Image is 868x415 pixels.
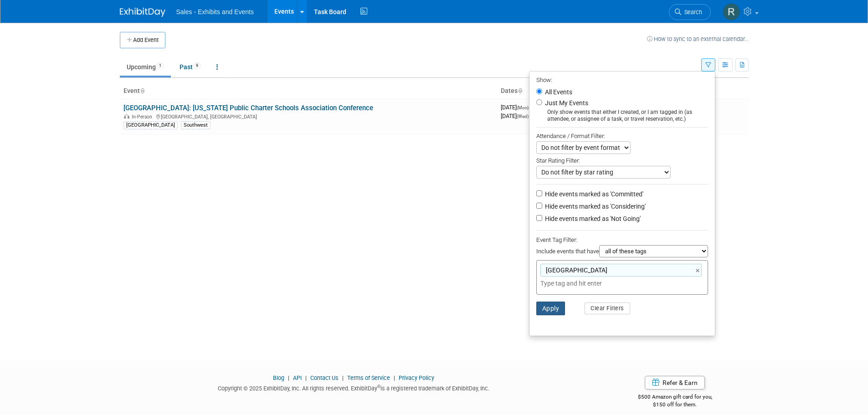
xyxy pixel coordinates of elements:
div: Show: [536,74,708,85]
div: Only show events that either I created, or I am tagged in (as attendee, or assignee of a task, or... [536,109,708,123]
a: Sort by Start Date [518,87,522,94]
div: Event Tag Filter: [536,235,708,245]
a: Sort by Event Name [140,87,144,94]
sup: ® [377,384,380,389]
a: Refer & Earn [645,376,705,389]
span: 1 [156,62,164,69]
div: [GEOGRAPHIC_DATA] [123,121,178,129]
span: | [286,374,292,381]
span: (Wed) [517,114,529,119]
a: API [293,374,302,381]
div: Copyright © 2025 ExhibitDay, Inc. All rights reserved. ExhibitDay is a registered trademark of Ex... [120,382,588,393]
label: Just My Events [543,98,588,108]
a: Privacy Policy [399,374,434,381]
div: Star Rating Filter: [536,154,708,166]
div: Include events that have [536,245,708,260]
label: Hide events marked as 'Committed' [543,190,643,199]
span: | [303,374,309,381]
a: Past9 [173,58,208,76]
span: [DATE] [501,104,531,111]
span: Search [681,9,702,15]
a: Contact Us [310,374,339,381]
img: In-Person Event [124,114,129,118]
a: Blog [273,374,284,381]
button: Apply [536,302,565,315]
div: Southwest [181,121,211,129]
label: Hide events marked as 'Not Going' [543,214,641,223]
a: Terms of Service [347,374,390,381]
div: $150 off for them. [601,401,749,409]
img: ExhibitDay [120,8,165,17]
img: Renee Dietrich [723,3,740,20]
label: Hide events marked as 'Considering' [543,202,646,211]
th: Dates [497,83,623,99]
span: (Mon) [517,105,529,110]
span: Sales - Exhibits and Events [176,8,254,15]
span: In-Person [132,114,155,120]
div: Attendance / Format Filter: [536,131,708,141]
a: Upcoming1 [120,58,171,76]
a: Search [669,4,711,20]
a: [GEOGRAPHIC_DATA]: [US_STATE] Public Charter Schools Association Conference [123,104,373,112]
span: [GEOGRAPHIC_DATA] [544,266,607,275]
label: All Events [543,89,572,95]
input: Type tag and hit enter [540,279,668,288]
span: 9 [193,62,201,69]
span: [DATE] [501,113,529,119]
th: Event [120,83,497,99]
span: | [340,374,346,381]
button: Clear Filters [585,302,630,314]
a: × [696,266,702,276]
a: How to sync to an external calendar... [647,36,749,42]
div: [GEOGRAPHIC_DATA], [GEOGRAPHIC_DATA] [123,113,493,120]
div: $500 Amazon gift card for you, [601,387,749,408]
span: | [391,374,397,381]
button: Add Event [120,32,165,48]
